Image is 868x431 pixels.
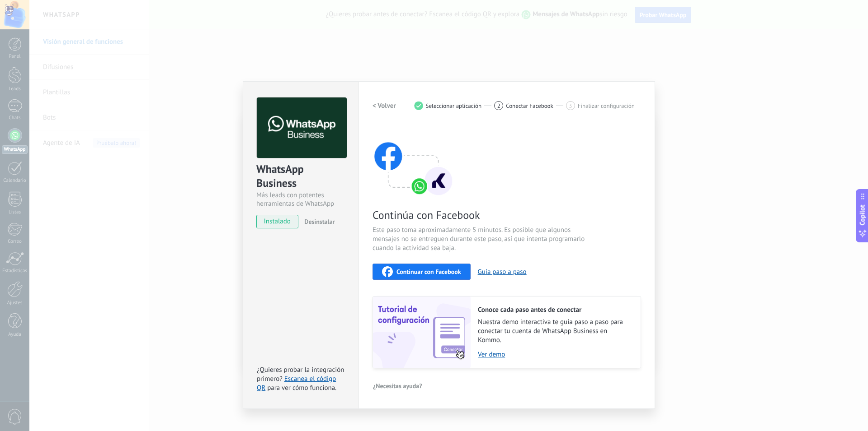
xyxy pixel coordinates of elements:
span: Continuar con Facebook [396,269,461,275]
img: logo_main.png [257,97,347,158]
span: Este paso toma aproximadamente 5 minutos. Es posible que algunos mensajes no se entreguen durante... [373,226,588,253]
img: connect with facebook [373,125,454,197]
span: instalado [257,215,298,228]
button: Guía paso a paso [478,268,527,276]
span: Seleccionar aplicación [426,102,482,109]
span: para ver cómo funciona. [267,384,336,392]
button: < Volver [373,97,396,114]
span: Continúa con Facebook [373,208,588,222]
a: Escanea el código QR [257,375,336,392]
a: Ver demo [478,350,632,359]
span: Conectar Facebook [506,102,553,109]
button: ¿Necesitas ayuda? [373,379,423,393]
span: Finalizar configuración [578,102,635,109]
div: Más leads con potentes herramientas de WhatsApp [256,191,345,208]
div: WhatsApp Business [256,162,345,191]
span: 3 [569,102,572,110]
span: Desinstalar [304,218,335,226]
button: Desinstalar [301,215,335,228]
button: Continuar con Facebook [373,264,471,280]
span: 2 [497,102,500,110]
span: ¿Quieres probar la integración primero? [257,366,344,383]
h2: Conoce cada paso antes de conectar [478,306,632,314]
h2: < Volver [373,102,396,110]
span: ¿Necesitas ayuda? [373,383,422,389]
span: Copilot [858,204,867,225]
span: Nuestra demo interactiva te guía paso a paso para conectar tu cuenta de WhatsApp Business en Kommo. [478,318,632,345]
